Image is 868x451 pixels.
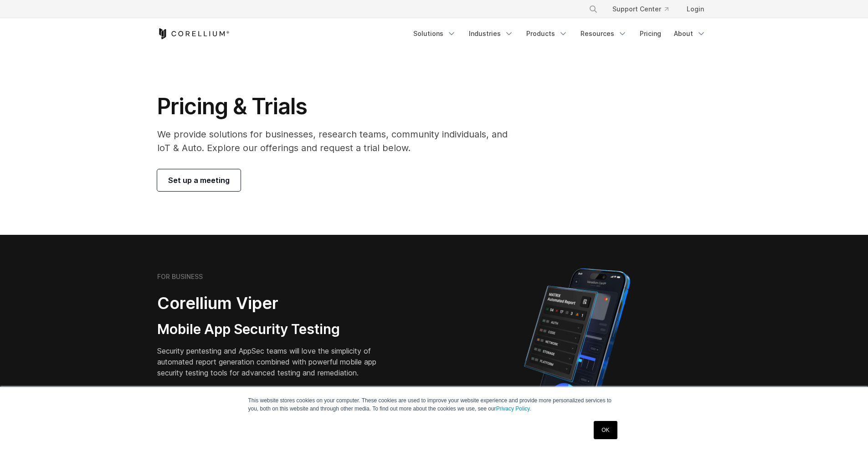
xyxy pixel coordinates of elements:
p: We provide solutions for businesses, research teams, community individuals, and IoT & Auto. Explo... [157,127,520,155]
a: Corellium Home [157,28,230,39]
a: Pricing [634,25,667,42]
a: Products [521,25,573,42]
button: Search [585,1,601,17]
h3: Mobile App Security Testing [157,321,390,338]
span: Set up a meeting [168,175,230,186]
a: OK [594,421,617,439]
a: Set up a meeting [157,169,241,191]
div: Navigation Menu [408,25,711,42]
h6: FOR BUSINESS [157,273,203,281]
a: Resources [575,25,632,42]
a: Privacy Policy. [496,405,531,412]
h1: Pricing & Trials [157,93,520,120]
a: Login [679,1,711,17]
h2: Corellium Viper [157,293,390,314]
a: Solutions [408,25,462,42]
a: Support Center [605,1,676,17]
div: Navigation Menu [578,1,711,17]
a: Industries [463,25,519,42]
p: This website stores cookies on your computer. These cookies are used to improve your website expe... [248,396,620,413]
img: Corellium MATRIX automated report on iPhone showing app vulnerability test results across securit... [508,264,646,423]
p: Security pentesting and AppSec teams will love the simplicity of automated report generation comb... [157,345,390,378]
a: About [668,25,711,42]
